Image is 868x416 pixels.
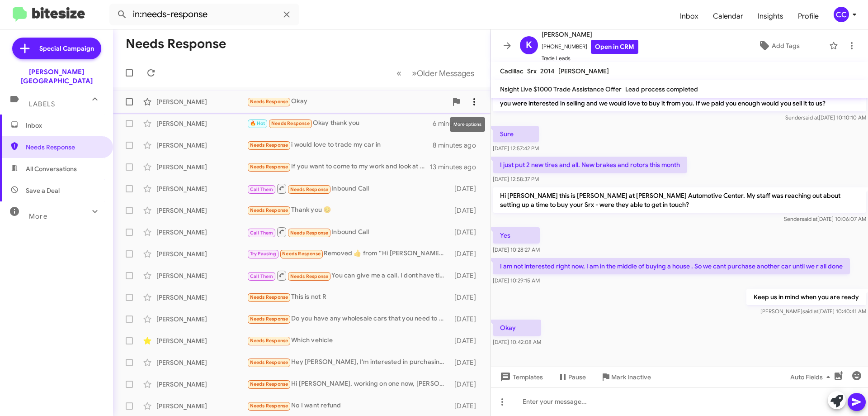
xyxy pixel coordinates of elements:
div: Removed ‌👍‌ from “ Hi [PERSON_NAME] this is [PERSON_NAME] at [PERSON_NAME][GEOGRAPHIC_DATA]. I wa... [247,249,450,259]
span: Mark Inactive [611,369,651,385]
span: Nsight Live $1000 Trade Assistance Offer [500,85,622,93]
span: Needs Response [250,359,288,365]
span: Needs Response [250,403,288,409]
div: [PERSON_NAME] [156,163,247,172]
button: Previous [391,64,407,82]
input: Search [109,4,299,25]
span: [PERSON_NAME] [542,29,638,40]
div: Which vehicle [247,335,450,346]
div: Okay [247,96,447,107]
span: Inbox [26,121,103,130]
div: [DATE] [450,228,483,237]
div: [DATE] [450,358,483,367]
span: All Conversations [26,164,77,173]
span: » [412,67,417,79]
div: [DATE] [450,293,483,302]
div: [DATE] [450,206,483,215]
span: Special Campaign [39,44,94,53]
span: « [396,67,401,79]
div: [PERSON_NAME] [156,249,247,258]
div: 8 minutes ago [433,141,483,150]
span: [PERSON_NAME] [558,67,609,75]
p: I am not interested right now, I am in the middle of buying a house . So we cant purchase another... [493,258,850,274]
p: Okay [493,320,541,336]
a: Special Campaign [12,38,101,59]
span: Save a Deal [26,186,60,195]
button: Auto Fields [783,369,841,385]
div: [PERSON_NAME] [156,228,247,237]
div: You can give me a call. I dont have time this week to swing by. I left the sales rep a sheet of w... [247,270,450,281]
a: Insights [750,3,791,29]
span: Add Tags [772,38,800,54]
span: Needs Response [290,186,329,192]
span: More [29,212,47,220]
div: 6 minutes ago [433,119,483,128]
span: Needs Response [290,230,329,236]
button: Templates [491,369,550,385]
span: Sender [DATE] 10:10:10 AM [785,114,866,121]
span: Lead process completed [625,85,698,93]
span: Needs Response [250,316,288,322]
span: Cadillac [500,67,524,75]
span: Srx [527,67,537,75]
div: i would love to trade my car in [247,140,433,150]
div: [PERSON_NAME] [156,141,247,150]
span: [DATE] 10:29:15 AM [493,277,540,284]
span: [DATE] 12:58:37 PM [493,176,539,182]
span: K [526,38,532,53]
span: Older Messages [417,68,474,78]
span: Call Them [250,230,274,236]
div: Hi [PERSON_NAME], working on one now, [PERSON_NAME] [247,379,450,389]
a: Inbox [673,3,706,29]
div: Inbound Call [247,183,450,194]
div: [DATE] [450,336,483,345]
div: Thank you 😊 [247,205,450,215]
span: 🔥 Hot [250,120,265,126]
p: Hi [PERSON_NAME] this is [PERSON_NAME], General Manager at [PERSON_NAME] Automotive Center. I rev... [493,86,866,111]
h1: Needs Response [126,37,226,51]
span: Call Them [250,273,274,279]
p: Hi [PERSON_NAME] this is [PERSON_NAME] at [PERSON_NAME] Automotive Center. My staff was reaching ... [493,187,866,213]
button: Add Tags [732,38,825,54]
span: [DATE] 10:42:08 AM [493,339,541,345]
div: [PERSON_NAME] [156,119,247,128]
span: Trade Leads [542,54,638,63]
p: I just put 2 new tires and all. New brakes and rotors this month [493,157,687,173]
span: Auto Fields [790,369,834,385]
span: 2014 [540,67,555,75]
button: CC [826,7,858,22]
button: Next [406,64,480,82]
div: Do you have any wholesale cars that you need to get rid of or any age inventory you would like to... [247,314,450,324]
span: Needs Response [250,99,288,105]
span: Needs Response [250,142,288,148]
a: Open in CRM [591,40,638,54]
span: Sender [DATE] 10:06:07 AM [784,215,866,222]
div: [PERSON_NAME] [156,184,247,193]
span: Needs Response [282,251,321,257]
span: [PERSON_NAME] [DATE] 10:40:41 AM [760,308,866,315]
div: [PERSON_NAME] [156,402,247,411]
span: [DATE] 12:57:42 PM [493,145,539,152]
span: Needs Response [250,338,288,344]
span: said at [803,114,819,121]
div: [DATE] [450,184,483,193]
div: Okay thank you [247,118,433,129]
span: Needs Response [250,381,288,387]
div: If you want to come to my work and look at my 2016 GMC Acadia and give me an offer I would be gla... [247,162,430,172]
div: Inbound Call [247,226,450,238]
a: Calendar [706,3,750,29]
div: No I want refund [247,401,450,411]
span: Profile [791,3,826,29]
div: [DATE] [450,315,483,324]
span: Needs Response [250,207,288,213]
div: [DATE] [450,249,483,258]
div: CC [834,7,849,22]
div: Hey [PERSON_NAME], I'm interested in purchasing one of your sierra 1500 AT4s Stock# 260020 and wo... [247,357,450,368]
span: Needs Response [26,143,103,152]
span: Templates [498,369,543,385]
div: 13 minutes ago [430,163,483,172]
div: [PERSON_NAME] [156,293,247,302]
div: [DATE] [450,271,483,280]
